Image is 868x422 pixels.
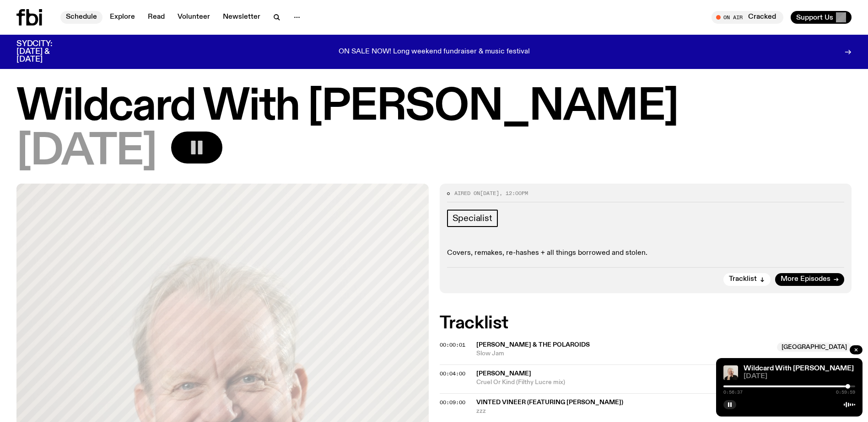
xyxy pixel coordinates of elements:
span: 00:00:01 [440,341,465,348]
span: [PERSON_NAME] & The Polaroids [476,342,590,348]
span: Vinted Vineer (featuring [PERSON_NAME]) [476,399,623,406]
p: ON SALE NOW! Long weekend fundraiser & music festival [339,48,530,56]
span: zzz [476,407,772,416]
h3: SYDCITY: [DATE] & [DATE] [16,40,75,63]
span: [DATE] [16,132,156,173]
img: Stuart is smiling charmingly, wearing a black t-shirt against a stark white background. [723,365,738,380]
h2: Tracklist [440,315,852,332]
a: Specialist [447,210,498,227]
span: , 12:00pm [499,190,528,197]
button: Tracklist [723,273,771,286]
button: 00:00:01 [440,343,465,348]
span: Specialist [453,213,492,223]
span: More Episodes [781,276,830,283]
button: Support Us [791,11,852,24]
span: [DATE] [480,190,499,197]
a: Volunteer [172,11,216,24]
a: More Episodes [775,273,844,286]
span: Cruel Or Kind (Filthy Lucre mix) [476,378,772,387]
span: 0:56:37 [723,390,743,395]
a: Wildcard With [PERSON_NAME] [744,365,854,372]
span: [GEOGRAPHIC_DATA] [777,343,852,352]
button: On AirCracked [712,11,783,24]
span: Support Us [796,13,833,21]
span: Slow Jam [476,349,772,358]
button: 00:04:00 [440,371,465,376]
span: 00:04:00 [440,370,465,377]
span: 00:09:00 [440,399,465,406]
a: Explore [104,11,140,24]
span: Tracklist [729,276,757,283]
h1: Wildcard With [PERSON_NAME] [16,87,852,128]
a: Read [142,11,170,24]
span: [PERSON_NAME] [476,370,531,377]
span: Aired on [454,190,480,197]
span: [DATE] [744,373,855,380]
p: Covers, remakes, re-hashes + all things borrowed and stolen. [447,249,845,258]
a: Schedule [60,11,102,24]
a: Newsletter [217,11,266,24]
button: 00:09:00 [440,400,465,405]
span: 0:59:59 [836,390,855,395]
